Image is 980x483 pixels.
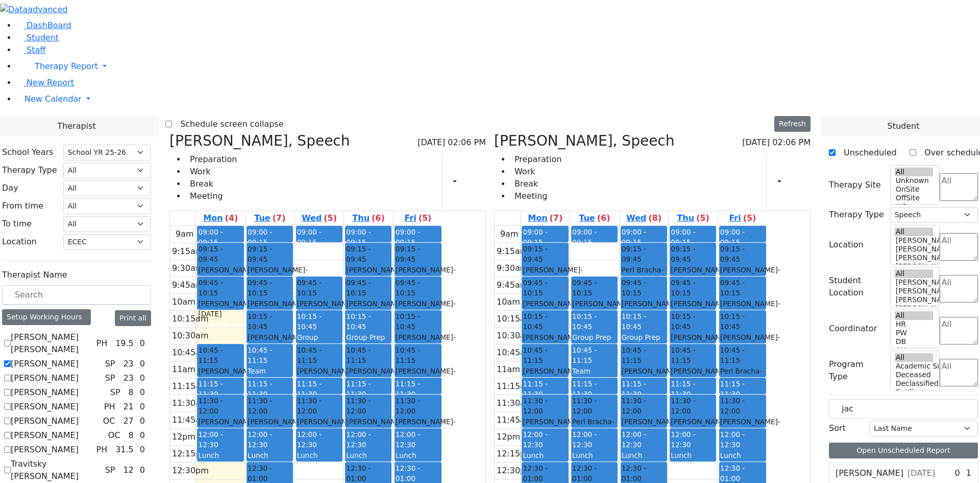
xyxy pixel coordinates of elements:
label: Location [829,239,864,251]
span: 11:30 - 12:00 [248,396,292,417]
option: Deceased [895,371,934,379]
label: [PERSON_NAME] [PERSON_NAME] [11,331,92,356]
span: 09:00 - 09:15 [396,228,420,246]
span: 10:45 - 11:15 [198,345,242,366]
div: Lunch [198,450,242,461]
span: 10:45 - 11:15 [720,345,765,366]
label: [PERSON_NAME] [836,467,903,479]
span: - [DATE] [248,266,308,284]
option: All [895,269,934,278]
span: 12:00 - 12:30 [572,430,597,449]
li: Work [510,166,561,178]
a: August 21, 2025 [350,211,386,225]
div: [PERSON_NAME] [720,417,765,438]
textarea: Search [940,275,978,303]
span: 09:45 - 10:15 [297,278,341,298]
span: 11:15 - 11:30 [198,380,223,398]
div: 10am [495,296,522,308]
div: 0 [138,372,147,384]
div: Prep [572,248,617,258]
span: 09:45 - 10:15 [622,278,666,298]
span: Student [27,33,59,42]
label: [PERSON_NAME] [11,444,79,456]
a: August 20, 2025 [300,211,339,225]
div: [PERSON_NAME] [248,417,292,438]
div: Lunch [346,450,390,461]
span: 09:00 - 09:15 [671,228,695,246]
a: August 21, 2025 [675,211,711,225]
div: Lunch [572,450,617,461]
span: 11:15 - 11:30 [622,380,646,398]
div: [PERSON_NAME] [720,332,765,353]
div: 8 [127,386,136,399]
div: [PERSON_NAME] [671,417,715,438]
div: SP [106,386,125,399]
label: Therapy Site [829,179,881,191]
li: Preparation [510,153,561,166]
div: Setup [795,173,800,191]
span: 11:15 - 11:30 [523,380,547,398]
span: 10:45 - 11:15 [346,345,390,366]
span: 11:15 - 11:30 [572,380,597,398]
option: Unknown [895,176,934,185]
li: Meeting [510,190,561,202]
div: 1 [964,467,973,479]
label: Schedule screen collapse [172,116,284,132]
span: New Report [27,78,74,87]
label: (5) [324,212,337,224]
span: 09:00 - 09:15 [523,228,547,246]
label: (7) [550,212,563,224]
label: (6) [597,212,610,224]
span: 11:30 - 12:00 [346,396,390,417]
div: 10am [170,296,198,308]
div: Team Meeting [572,366,617,387]
span: 09:00 - 09:15 [622,228,646,246]
span: 11:30 - 12:00 [198,396,242,417]
div: 11:15am [170,380,211,393]
div: [PERSON_NAME] [523,417,567,438]
span: 10:45 - 11:15 [572,346,597,364]
span: 11:30 - 12:00 [396,396,440,417]
div: 0 [138,358,147,370]
label: Therapist Name [2,269,67,281]
span: Therapist [57,120,95,132]
div: Report [786,173,791,191]
a: New Calendar [16,89,980,109]
div: 10:30am [170,330,211,342]
span: 09:00 - 09:15 [297,228,322,246]
div: Delete [804,174,811,190]
span: 09:45 - 10:15 [396,278,440,298]
option: [PERSON_NAME] 5 [895,278,934,287]
span: 12:30 - 01:00 [720,464,745,482]
div: [PERSON_NAME] [396,417,440,438]
div: 9:30am [495,262,530,274]
div: Perl Bracha [572,417,617,438]
span: 11:15 - 11:30 [297,380,322,398]
div: Lunch [523,450,567,461]
div: [PERSON_NAME] [572,298,617,319]
option: OnSite [895,185,934,194]
span: 09:45 - 10:15 [248,278,292,298]
span: 09:00 - 09:15 [346,228,371,246]
div: [PERSON_NAME] [523,298,567,319]
div: 23 [121,358,135,370]
label: (7) [273,212,286,224]
span: 11:15 - 11:30 [720,380,745,398]
label: (5) [743,212,756,224]
option: Declassified [895,379,934,388]
span: - [DATE] [396,333,456,352]
label: To time [2,218,32,230]
div: Perl Bracha [720,366,765,387]
div: [PERSON_NAME] [720,298,765,319]
span: 10:45 - 11:15 [396,345,440,366]
span: 12:00 - 12:30 [248,430,272,449]
span: - [DATE] [720,266,780,284]
a: New Report [16,78,74,87]
span: 09:15 - 09:45 [720,244,765,265]
span: 12:00 - 12:30 [297,430,322,449]
textarea: Search [940,317,978,344]
div: 9:15am [170,245,205,258]
label: (5) [419,212,432,224]
span: 11:15 - 11:30 [346,380,371,398]
span: DashBoard [27,20,71,30]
